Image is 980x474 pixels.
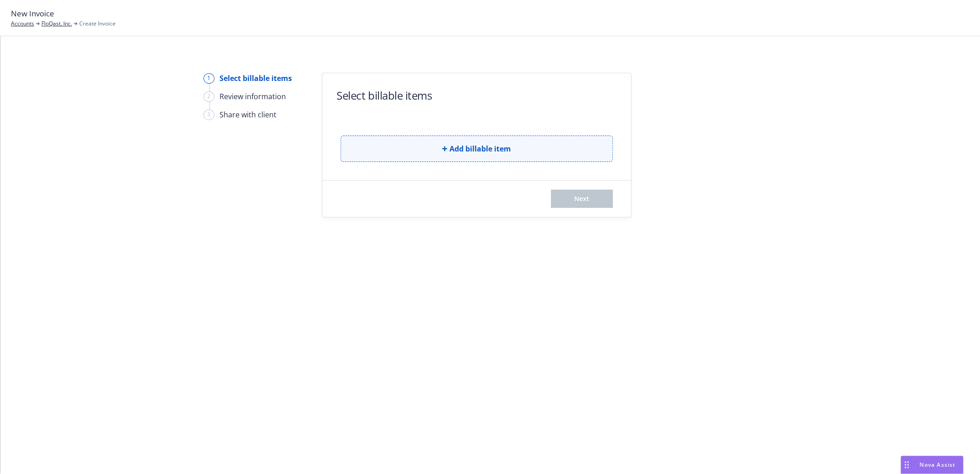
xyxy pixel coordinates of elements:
div: Review information [220,91,286,102]
span: Nova Assist [920,461,956,469]
div: Select billable items [220,73,292,84]
div: 3 [204,110,214,120]
div: 2 [204,91,214,102]
div: Share with client [220,109,277,120]
button: Add billable item [341,136,613,162]
a: FloQast, Inc. [41,20,72,28]
div: Drag to move [901,456,913,474]
span: Add billable item [450,143,511,154]
h1: Select billable items [337,88,432,103]
span: Next [574,194,589,203]
a: Accounts [11,20,34,28]
span: Create Invoice [79,20,116,28]
button: Next [551,190,613,208]
div: 1 [204,73,214,84]
span: New Invoice [11,8,54,20]
button: Nova Assist [901,456,964,474]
